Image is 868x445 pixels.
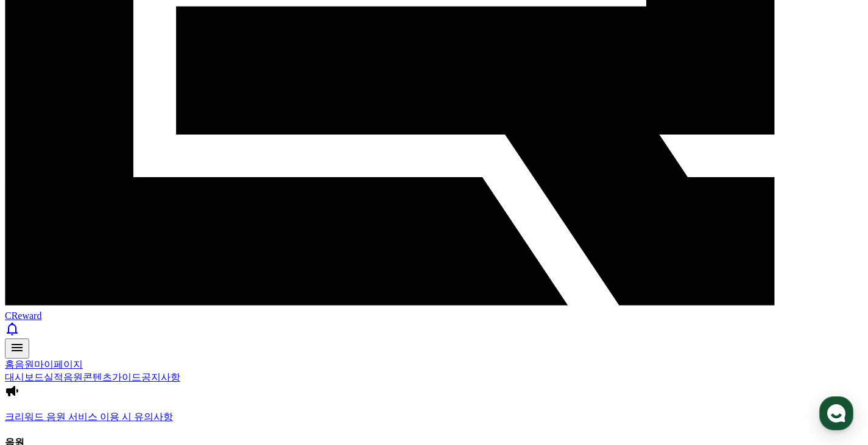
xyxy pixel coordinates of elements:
a: 설정 [157,344,234,374]
span: 대화 [111,363,126,373]
a: 공지사항 [141,372,180,382]
a: 음원 [15,359,34,370]
a: 대시보드 [5,372,44,382]
a: 홈 [5,359,15,370]
a: 마이페이지 [34,359,83,370]
a: 가이드 [112,372,141,382]
span: 설정 [188,362,203,372]
a: 실적 [44,372,63,382]
a: 홈 [4,344,80,374]
a: CReward [5,300,863,321]
span: 홈 [38,362,46,372]
a: 대화 [80,344,157,374]
a: 음원 [63,372,83,382]
span: CReward [5,310,41,321]
a: 콘텐츠 [83,372,112,382]
a: 크리워드 음원 서비스 이용 시 유의사항 [5,411,863,424]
